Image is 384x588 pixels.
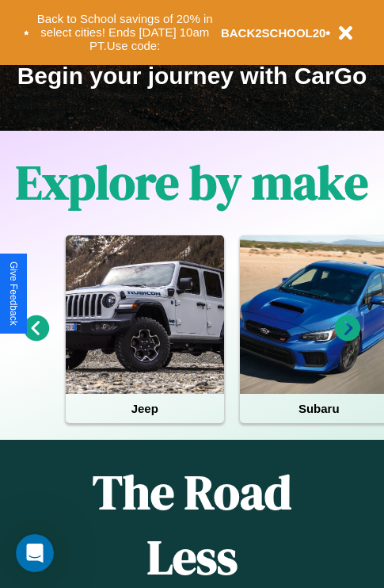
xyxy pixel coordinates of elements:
button: Back to School savings of 20% in select cities! Ends [DATE] 10am PT.Use code: [29,8,221,57]
div: Give Feedback [8,262,19,326]
iframe: Intercom live chat [16,534,54,572]
h1: Explore by make [16,150,368,215]
h4: Jeep [66,394,224,423]
b: BACK2SCHOOL20 [221,26,326,40]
